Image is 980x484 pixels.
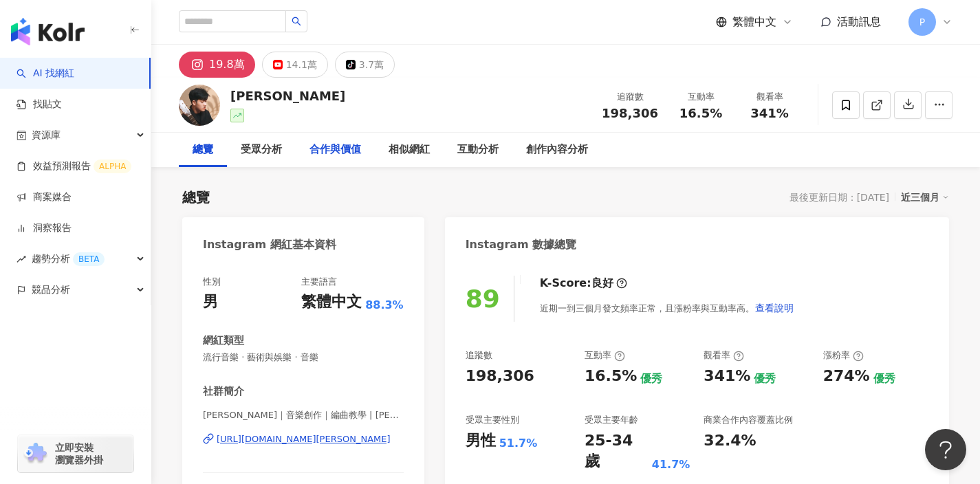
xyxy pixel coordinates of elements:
img: KOL Avatar [179,85,220,126]
span: search [292,16,301,26]
img: logo [11,18,85,45]
span: [PERSON_NAME]｜音樂創作｜編曲教學 | [PERSON_NAME]._.0308 [203,409,404,421]
div: 近三個月 [901,188,949,206]
div: 主要語言 [301,276,337,288]
span: 立即安裝 瀏覽器外掛 [55,441,103,466]
a: 找貼文 [17,98,62,111]
div: 最後更新日期：[DATE] [790,192,889,203]
div: 優秀 [640,371,662,386]
div: 受眾主要年齡 [585,414,638,426]
div: 341% [704,366,750,387]
div: 觀看率 [743,90,796,104]
button: 3.7萬 [335,52,395,78]
span: 16.5% [679,107,722,120]
div: K-Score : [540,276,627,291]
a: 洞察報告 [17,221,72,235]
div: 32.4% [704,430,756,452]
span: P [919,14,925,30]
div: Instagram 網紅基本資料 [203,237,336,252]
div: 近期一到三個月發文頻率正常，且漲粉率與互動率高。 [540,294,794,322]
div: 繁體中文 [301,291,362,313]
div: 198,306 [466,366,534,387]
div: 商業合作內容覆蓋比例 [704,414,793,426]
span: 查看說明 [755,302,794,313]
span: 繁體中文 [732,14,776,30]
div: 追蹤數 [466,349,492,362]
div: 互動分析 [457,142,499,158]
div: 網紅類型 [203,333,244,348]
div: 受眾主要性別 [466,414,519,426]
div: 創作內容分析 [526,142,588,158]
a: chrome extension立即安裝 瀏覽器外掛 [18,435,133,472]
div: 41.7% [652,457,690,472]
div: 觀看率 [704,349,744,362]
div: 良好 [591,276,613,291]
div: 追蹤數 [602,90,658,104]
div: 相似網紅 [389,142,430,158]
div: 19.8萬 [209,55,245,74]
a: 效益預測報告ALPHA [17,159,131,173]
a: searchAI 找網紅 [17,67,74,80]
div: 14.1萬 [286,55,317,74]
div: 51.7% [499,436,538,451]
a: 商案媒合 [17,190,72,204]
div: 16.5% [585,366,637,387]
div: 優秀 [873,371,895,386]
button: 查看說明 [754,294,794,322]
div: 受眾分析 [241,142,282,158]
span: 88.3% [365,298,404,313]
span: 活動訊息 [837,15,881,28]
div: 性別 [203,276,221,288]
div: BETA [73,252,105,266]
img: chrome extension [22,443,49,465]
div: 25-34 歲 [585,430,649,473]
span: rise [17,254,26,264]
iframe: Help Scout Beacon - Open [925,429,966,470]
div: Instagram 數據總覽 [466,237,577,252]
div: 合作與價值 [309,142,361,158]
button: 19.8萬 [179,52,255,78]
div: 漲粉率 [823,349,864,362]
div: [PERSON_NAME] [230,87,345,104]
div: 男性 [466,430,496,452]
a: [URL][DOMAIN_NAME][PERSON_NAME] [203,433,404,445]
div: 總覽 [182,188,210,207]
div: 274% [823,366,870,387]
div: 總覽 [193,142,213,158]
div: [URL][DOMAIN_NAME][PERSON_NAME] [217,433,391,445]
span: 競品分析 [32,274,70,305]
span: 趨勢分析 [32,243,105,274]
div: 優秀 [754,371,776,386]
div: 89 [466,285,500,313]
div: 互動率 [675,90,727,104]
div: 男 [203,291,218,313]
button: 14.1萬 [262,52,328,78]
span: 198,306 [602,106,658,120]
span: 資源庫 [32,120,61,151]
span: 341% [750,107,789,120]
div: 3.7萬 [359,55,384,74]
div: 社群簡介 [203,384,244,399]
div: 互動率 [585,349,625,362]
span: 流行音樂 · 藝術與娛樂 · 音樂 [203,351,404,364]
